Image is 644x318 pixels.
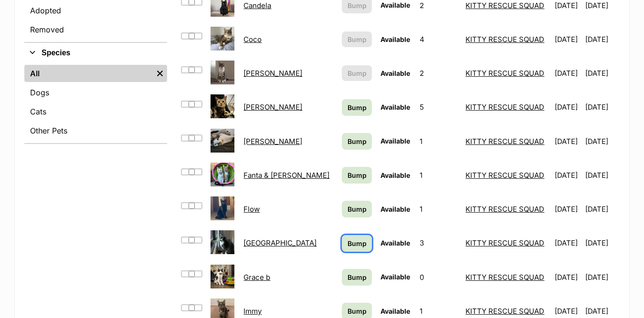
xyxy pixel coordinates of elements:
td: [DATE] [585,193,619,226]
span: Available [380,137,410,145]
span: Available [380,35,410,43]
td: 1 [416,125,461,158]
a: Bump [342,269,372,286]
a: Remove filter [153,65,167,82]
a: Fanta & [PERSON_NAME] [243,171,329,180]
span: Bump [348,306,367,316]
a: Flow [243,205,260,214]
span: Bump [348,204,367,214]
a: KITTY RESCUE SQUAD [465,171,544,180]
a: [PERSON_NAME] [243,137,302,146]
td: [DATE] [585,125,619,158]
a: KITTY RESCUE SQUAD [465,205,544,214]
div: Species [24,63,167,143]
span: Bump [348,103,367,113]
span: Bump [348,238,367,248]
a: Grace b [243,273,270,282]
a: Cats [24,103,167,120]
a: KITTY RESCUE SQUAD [465,238,544,247]
td: [DATE] [551,91,584,123]
span: Available [380,69,410,77]
a: [PERSON_NAME] [243,69,302,78]
span: Available [380,239,410,247]
a: [GEOGRAPHIC_DATA] [243,238,317,247]
a: Bump [342,235,372,252]
td: 1 [416,159,461,192]
td: [DATE] [585,159,619,192]
a: Removed [24,21,167,38]
a: KITTY RESCUE SQUAD [465,103,544,112]
td: 5 [416,91,461,123]
td: [DATE] [585,57,619,90]
a: Bump [342,99,372,116]
a: Coco [243,35,262,44]
td: [DATE] [551,23,584,56]
img: Francia [211,230,234,254]
td: [DATE] [585,261,619,294]
td: 4 [416,23,461,56]
a: KITTY RESCUE SQUAD [465,137,544,146]
td: [DATE] [551,57,584,90]
a: Adopted [24,2,167,19]
span: Available [380,205,410,213]
span: Bump [348,34,367,44]
a: Other Pets [24,122,167,139]
td: 1 [416,193,461,226]
a: Bump [342,133,372,150]
td: 0 [416,261,461,294]
a: KITTY RESCUE SQUAD [465,307,544,316]
button: Species [24,47,167,59]
td: [DATE] [585,23,619,56]
span: Bump [348,136,367,146]
img: fabian [211,129,234,153]
td: [DATE] [551,159,584,192]
a: KITTY RESCUE SQUAD [465,35,544,44]
button: Bump [342,65,372,81]
a: Dogs [24,84,167,101]
img: Fanta & Nina [211,163,234,186]
a: Bump [342,201,372,217]
td: [DATE] [551,261,584,294]
span: Bump [348,272,367,282]
a: [PERSON_NAME] [243,103,302,112]
a: Immy [243,307,262,316]
td: 3 [416,226,461,259]
a: KITTY RESCUE SQUAD [465,273,544,282]
span: Available [380,273,410,281]
a: All [24,65,153,82]
a: Candela [243,1,271,10]
td: [DATE] [585,226,619,259]
a: KITTY RESCUE SQUAD [465,1,544,10]
td: [DATE] [551,193,584,226]
td: [DATE] [551,226,584,259]
span: Available [380,1,410,9]
td: [DATE] [585,91,619,123]
span: Available [380,103,410,111]
span: Bump [348,170,367,180]
td: [DATE] [551,125,584,158]
span: Bump [348,0,367,10]
a: Bump [342,167,372,184]
td: 2 [416,57,461,90]
span: Available [380,171,410,179]
button: Bump [342,31,372,47]
span: Bump [348,68,367,78]
span: Available [380,307,410,315]
a: KITTY RESCUE SQUAD [465,69,544,78]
